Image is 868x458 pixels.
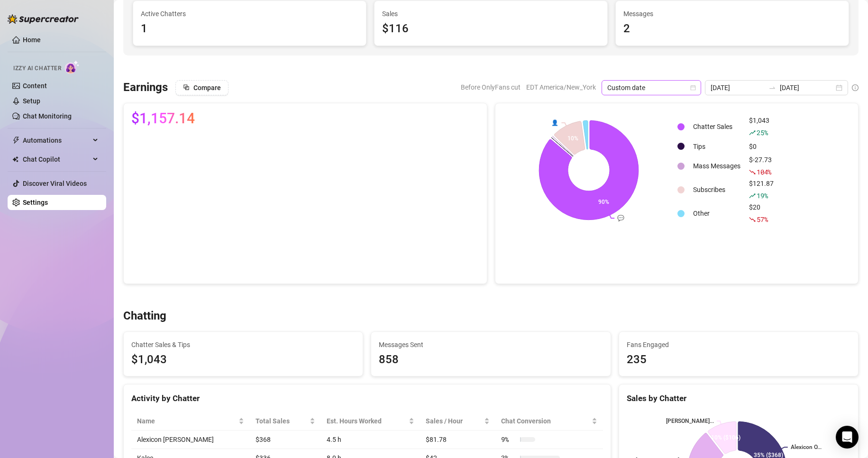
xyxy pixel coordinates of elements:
th: Sales / Hour [420,412,495,431]
div: $0 [749,141,774,152]
a: Discover Viral Videos [23,180,87,187]
span: 25 % [757,128,767,137]
td: Subscribes [689,178,744,201]
th: Name [131,412,250,431]
div: $20 [749,202,774,225]
a: Home [23,36,41,44]
span: Custom date [607,81,695,95]
span: EDT America/New_York [526,80,596,94]
span: Chatter Sales & Tips [131,339,355,350]
text: 💬 [617,214,624,221]
span: Name [137,416,237,426]
div: $116 [382,20,600,38]
div: Open Intercom Messenger [836,426,859,449]
text: 👤 [551,119,558,126]
th: Total Sales [250,412,321,431]
div: 858 [379,351,603,369]
td: Other [689,202,744,225]
div: 235 [627,351,850,369]
span: rise [749,192,756,199]
span: Chat Copilot [23,152,90,167]
div: Est. Hours Worked [327,416,407,426]
span: Before OnlyFans cut [461,80,521,94]
text: Alexicon O... [791,444,822,450]
div: Sales by Chatter [627,392,850,405]
span: Active Chatters [141,9,358,19]
td: Tips [689,139,744,154]
span: 9 % [501,434,516,445]
img: logo-BBDzfeDw.svg [8,14,79,24]
th: Chat Conversion [495,412,603,431]
span: thunderbolt [12,137,20,144]
button: Compare [175,80,228,95]
span: block [183,84,190,91]
td: Alexicon [PERSON_NAME] [131,431,250,449]
span: Chat Conversion [501,416,590,426]
span: Sales [382,9,600,19]
text: [PERSON_NAME]... [666,418,714,424]
div: $121.87 [749,178,774,201]
input: Start date [711,82,765,93]
a: Chat Monitoring [23,112,72,120]
div: 2 [623,20,841,38]
span: 57 % [757,215,767,224]
span: fall [749,169,756,175]
td: Chatter Sales [689,115,744,138]
td: Mass Messages [689,155,744,177]
span: Messages Sent [379,339,603,350]
div: $1,043 [749,115,774,138]
span: Fans Engaged [627,339,850,350]
span: to [768,84,776,92]
span: calendar [690,85,696,91]
div: Activity by Chatter [131,392,603,405]
img: AI Chatter [65,60,80,74]
span: Sales / Hour [426,416,482,426]
span: 104 % [757,167,771,176]
a: Settings [23,199,48,206]
span: Automations [23,133,90,148]
td: 4.5 h [321,431,420,449]
h3: Chatting [123,309,166,324]
span: info-circle [852,84,859,91]
div: 1 [141,20,358,38]
span: swap-right [768,84,776,92]
span: Messages [623,9,841,19]
span: $1,043 [131,351,355,369]
span: 19 % [757,191,767,200]
span: fall [749,216,756,223]
span: Compare [193,84,221,92]
span: Izzy AI Chatter [13,64,61,73]
td: $81.78 [420,431,495,449]
span: rise [749,129,756,136]
div: $-27.73 [749,155,774,177]
img: Chat Copilot [12,156,18,163]
td: $368 [250,431,321,449]
a: Setup [23,97,40,105]
span: Total Sales [256,416,308,426]
span: $1,157.14 [131,111,195,126]
h3: Earnings [123,80,168,95]
input: End date [780,82,834,93]
a: Content [23,82,47,90]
